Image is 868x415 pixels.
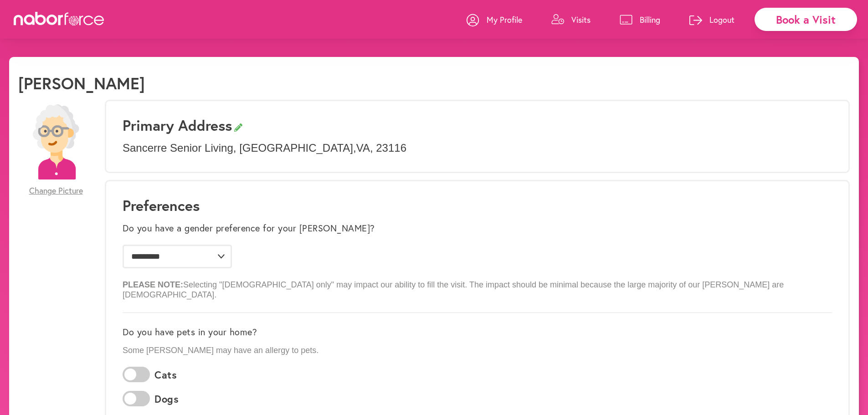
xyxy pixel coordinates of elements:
label: Do you have a gender preference for your [PERSON_NAME]? [123,223,375,234]
h1: Preferences [123,197,832,214]
label: Dogs [154,393,179,405]
p: My Profile [487,14,522,25]
img: efc20bcf08b0dac87679abea64c1faab.png [18,104,93,179]
p: Some [PERSON_NAME] may have an allergy to pets. [123,346,832,356]
p: Selecting "[DEMOGRAPHIC_DATA] only" may impact our ability to fill the visit. The impact should b... [123,273,832,300]
span: Change Picture [29,186,83,196]
label: Cats [154,369,177,381]
a: My Profile [467,6,522,33]
b: PLEASE NOTE: [123,280,183,289]
a: Logout [689,6,734,33]
p: Visits [571,14,591,25]
h3: Primary Address [123,117,832,134]
label: Do you have pets in your home? [123,327,257,338]
h1: [PERSON_NAME] [18,73,145,93]
a: Billing [620,6,660,33]
p: Billing [640,14,660,25]
p: Logout [709,14,734,25]
div: Book a Visit [755,8,857,31]
p: Sancerre Senior Living , [GEOGRAPHIC_DATA] , VA , 23116 [123,142,832,155]
a: Visits [551,6,591,33]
